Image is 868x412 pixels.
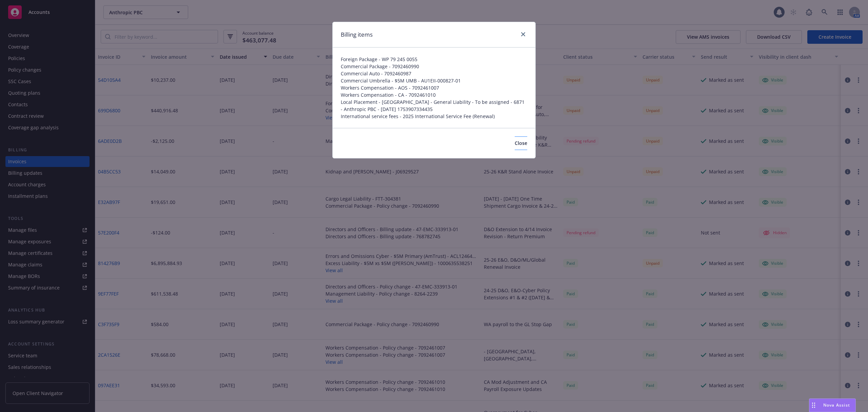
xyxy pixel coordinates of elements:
a: close [519,30,527,38]
span: Nova Assist [823,402,850,408]
span: Local Placement - [GEOGRAPHIC_DATA] - General Liability - To be assigned - 6871 - Anthropic PBC -... [341,98,527,113]
button: Close [515,136,527,150]
span: Foreign Package - WP 79 245 0055 [341,56,527,63]
span: Commercial Umbrella - $5M UMB - AU1EII-000827-01 [341,77,527,84]
span: Close [515,140,527,146]
span: Commercial Package - 7092460990 [341,63,527,70]
span: International service fees - 2025 International Service Fee (Renewal) [341,113,527,120]
button: Nova Assist [809,398,856,412]
span: Commercial Auto - 7092460987 [341,70,527,77]
span: Workers Compensation - CA - 7092461010 [341,91,527,98]
span: Workers Compensation - AOS - 7092461007 [341,84,527,91]
h1: Billing items [341,30,373,39]
div: Drag to move [809,399,818,412]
